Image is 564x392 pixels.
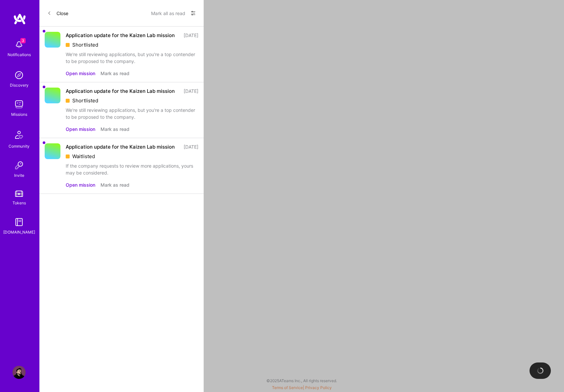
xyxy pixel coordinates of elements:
[3,229,35,236] div: [DOMAIN_NAME]
[66,41,198,48] div: Shortlisted
[101,126,129,133] button: Mark as read
[151,8,185,18] button: Mark all as read
[12,98,26,111] img: teamwork
[66,126,95,133] button: Open mission
[12,366,26,379] img: User Avatar
[12,216,26,229] img: guide book
[66,107,198,120] div: We're still reviewing applications, but you're a top contender to be proposed to the company.
[9,143,30,150] div: Community
[184,88,198,94] div: [DATE]
[184,32,198,39] div: [DATE]
[12,69,26,82] img: discovery
[66,143,175,150] div: Application update for the Kaizen Lab mission
[11,127,27,143] img: Community
[66,97,198,104] div: Shortlisted
[66,181,95,188] button: Open mission
[101,181,129,188] button: Mark as read
[11,111,27,118] div: Missions
[14,172,24,179] div: Invite
[66,32,175,39] div: Application update for the Kaizen Lab mission
[66,153,198,160] div: Waitlisted
[66,162,198,176] div: If the company requests to review more applications, yours may be considered.
[11,366,27,379] a: User Avatar
[537,367,544,374] img: loading
[12,159,26,172] img: Invite
[12,199,26,206] div: Tokens
[66,88,175,94] div: Application update for the Kaizen Lab mission
[13,13,26,25] img: logo
[15,191,23,197] img: tokens
[66,51,198,65] div: We're still reviewing applications, but you're a top contender to be proposed to the company.
[101,70,129,77] button: Mark as read
[184,143,198,150] div: [DATE]
[66,70,95,77] button: Open mission
[10,82,29,89] div: Discovery
[47,8,68,18] button: Close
